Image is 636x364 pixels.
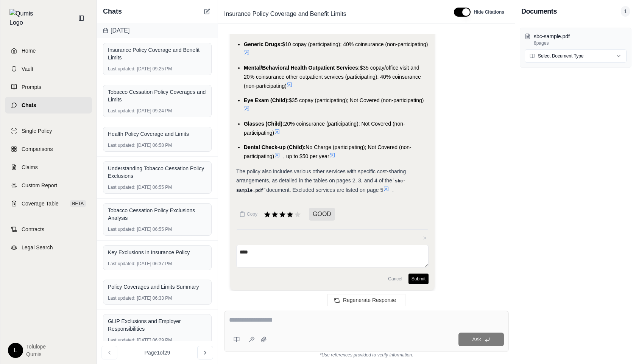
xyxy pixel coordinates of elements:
[5,61,92,77] a: Vault
[534,40,627,46] p: 8 pages
[108,317,207,333] div: GLIP Exclusions and Employer Responsibilities
[108,184,207,190] div: [DATE] 06:55 PM
[108,295,207,301] div: [DATE] 06:33 PM
[22,47,36,54] span: Home
[103,6,122,17] span: Chats
[108,184,136,190] span: Last updated:
[236,207,260,222] button: Copy
[5,177,92,194] a: Custom Report
[309,208,335,221] span: GOOD
[5,97,92,114] a: Chats
[247,211,257,217] span: Copy
[108,130,207,138] div: Health Policy Coverage and Limits
[108,142,207,148] div: [DATE] 06:58 PM
[385,274,405,284] button: Cancel
[458,333,504,346] button: Ask
[22,226,44,233] span: Contracts
[5,195,92,212] a: Coverage TableBETA
[244,121,405,136] span: 20% coinsurance (participating); Not Covered (non-participating)
[244,41,282,47] span: Generic Drugs:
[525,33,627,46] button: sbc-sample.pdf8pages
[22,182,57,189] span: Custom Report
[5,79,92,95] a: Prompts
[108,337,207,343] div: [DATE] 06:29 PM
[108,295,136,301] span: Last updated:
[9,9,38,27] img: Qumis Logo
[236,179,406,193] code: sbc-sample.pdf
[22,65,33,73] span: Vault
[108,337,136,343] span: Last updated:
[108,46,207,61] div: Insurance Policy Coverage and Benefit Limits
[108,261,207,267] div: [DATE] 06:37 PM
[22,83,41,91] span: Prompts
[221,8,445,20] div: Edit Title
[108,261,136,267] span: Last updated:
[244,144,306,150] span: Dental Check-up (Child):
[97,23,218,38] div: [DATE]
[26,343,46,350] span: Tolulope
[108,88,207,103] div: Tobacco Cessation Policy Coverages and Limits
[474,9,504,15] span: Hide Citations
[289,97,424,103] span: $35 copay (participating); Not Covered (non-participating)
[5,239,92,256] a: Legal Search
[108,165,207,180] div: Understanding Tobacco Cessation Policy Exclusions
[472,336,481,342] span: Ask
[108,207,207,222] div: Tobacco Cessation Policy Exclusions Analysis
[266,187,383,193] span: document. Excluded services are listed on page 5
[244,144,412,159] span: No Charge (participating); Not Covered (non-participating)
[5,42,92,59] a: Home
[244,97,289,103] span: Eye Exam (Child):
[283,153,329,159] span: , up to $50 per year
[108,66,136,72] span: Last updated:
[108,108,207,114] div: [DATE] 09:24 PM
[5,123,92,139] a: Single Policy
[145,349,170,356] span: Page 1 of 29
[343,297,396,303] span: Regenerate Response
[5,141,92,157] a: Comparisons
[221,8,349,20] span: Insurance Policy Coverage and Benefit Limits
[75,12,87,24] button: Collapse sidebar
[22,244,53,251] span: Legal Search
[408,274,429,284] button: Submit
[108,226,136,232] span: Last updated:
[327,294,405,306] button: Regenerate Response
[22,200,59,207] span: Coverage Table
[244,65,360,71] span: Mental/Behavioral Health Outpatient Services:
[224,352,509,358] div: *Use references provided to verify information.
[108,108,136,114] span: Last updated:
[22,101,36,109] span: Chats
[108,142,136,148] span: Last updated:
[108,226,207,232] div: [DATE] 06:55 PM
[621,6,630,17] span: 1
[8,343,23,358] div: L
[244,121,284,127] span: Glasses (Child):
[5,159,92,176] a: Claims
[22,163,38,171] span: Claims
[521,6,557,17] h3: Documents
[108,283,207,291] div: Policy Coverages and Limits Summary
[70,200,86,207] span: BETA
[108,249,207,256] div: Key Exclusions in Insurance Policy
[5,221,92,238] a: Contracts
[22,127,52,135] span: Single Policy
[392,187,394,193] span: .
[534,33,627,40] p: sbc-sample.pdf
[244,65,421,89] span: $35 copay/office visit and 20% coinsurance other outpatient services (participating); 40% coinsur...
[203,7,212,16] button: New Chat
[236,168,406,184] span: The policy also includes various other services with specific cost-sharing arrangements, as detai...
[282,41,428,47] span: $10 copay (participating); 40% coinsurance (non-participating)
[26,350,46,358] span: Qumis
[108,66,207,72] div: [DATE] 09:25 PM
[22,145,53,153] span: Comparisons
